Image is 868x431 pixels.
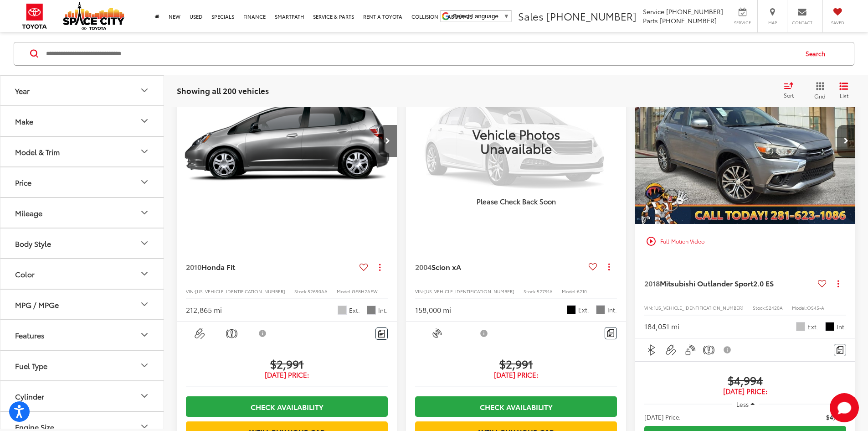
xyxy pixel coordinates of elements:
img: Space City Toyota [63,2,124,30]
button: PricePrice [0,167,164,197]
span: Model: [337,288,352,295]
div: Body Style [139,238,150,249]
div: Make [15,116,33,125]
button: Comments [375,327,388,340]
span: [PHONE_NUMBER] [666,7,723,16]
span: GE8H2AEW [352,288,378,295]
span: ▼ [503,13,509,20]
span: Sales [518,9,544,23]
span: Stock: [294,288,308,295]
span: Black [825,322,834,331]
span: VIN: [644,304,653,311]
span: Model: [792,304,807,311]
span: Service [643,7,664,16]
span: [US_VEHICLE_IDENTIFICATION_NUMBER] [653,304,744,311]
span: Ext. [578,306,589,314]
span: [DATE] Price: [644,412,681,421]
span: Mitsubishi Outlander Sport [660,278,753,288]
img: Comments [837,346,844,354]
div: Mileage [15,208,42,217]
div: Features [15,330,45,339]
button: View Disclaimer [249,324,277,343]
a: 2018Mitsubishi Outlander Sport2.0 ES [644,278,814,288]
span: 52420A [766,304,783,311]
div: MPG / MPGe [139,299,150,310]
span: ​ [501,13,501,20]
button: FeaturesFeatures [0,320,164,349]
span: Less [736,400,749,408]
span: Map [762,20,782,26]
span: Stock: [524,288,537,295]
a: 2010 Honda Fit Base FWD2010 Honda Fit Base FWD2010 Honda Fit Base FWD2010 Honda Fit Base FWD [176,58,398,224]
div: Cylinder [15,391,44,400]
span: Model: [562,288,577,295]
span: Showing all 200 vehicles [177,84,269,95]
div: 184,051 mi [644,321,679,332]
div: Model & Trim [15,147,60,156]
span: Int. [837,322,846,331]
a: Select Language​ [453,13,509,20]
div: Fuel Type [15,361,47,369]
span: 2018 [644,278,660,288]
span: 2.0 ES [753,278,774,288]
span: Saved [827,20,847,26]
a: 2010Honda Fit [186,262,356,272]
button: View Disclaimer [462,324,506,343]
button: Search [797,42,838,65]
span: Stock: [753,304,766,311]
span: dropdown dots [379,264,380,271]
span: dropdown dots [608,263,610,270]
button: Comments [605,327,617,339]
span: $4,994 [644,373,846,387]
img: Vehicle Photos Unavailable Please Check Back Soon [406,58,626,223]
img: Comments [607,329,615,337]
button: Grid View [804,81,832,99]
button: Next image [837,125,855,157]
img: Bluetooth® [646,344,657,356]
div: Color [139,268,150,279]
span: dropdown dots [837,280,839,287]
img: Keyless Entry [684,344,696,356]
span: [PHONE_NUMBER] [546,9,637,23]
button: Select sort value [779,81,804,99]
span: Select Language [453,13,498,20]
span: List [839,91,848,99]
div: Body Style [15,239,51,247]
a: VIEW_DETAILS [406,58,626,223]
span: Ext. [807,322,818,331]
button: Model & TrimModel & Trim [0,136,164,166]
span: [PHONE_NUMBER] [660,16,717,25]
div: 158,000 mi [415,305,451,315]
button: CylinderCylinder [0,381,164,410]
div: Mileage [139,207,150,218]
span: $2,991 [415,357,617,370]
div: 212,865 mi [186,305,222,315]
span: Storm Silver Metallic [338,306,347,315]
img: Aux Input [665,344,677,356]
svg: Start Chat [830,393,859,422]
button: Actions [601,259,617,275]
span: Grid [814,92,826,99]
span: VIN: [186,288,195,295]
span: Int. [378,306,388,315]
div: Engine Size [15,422,54,431]
a: Check Availability [186,396,388,417]
div: Cylinder [139,390,150,401]
span: Contact [792,20,812,26]
a: 2018 Mitsubishi Outlander Sport 2.0 ES 4x22018 Mitsubishi Outlander Sport 2.0 ES 4x22018 Mitsubis... [635,58,856,224]
span: [US_VEHICLE_IDENTIFICATION_NUMBER] [195,288,285,295]
button: List View [832,81,855,99]
a: 2004Scion xA [415,262,585,272]
button: View Disclaimer [720,340,735,359]
span: Parts [643,16,658,25]
span: Ext. [349,306,360,315]
span: $4,994 [826,412,846,421]
span: Int. [607,306,617,314]
div: Price [139,177,150,187]
input: Search by Make, Model, or Keyword [45,42,797,64]
span: [US_VEHICLE_IDENTIFICATION_NUMBER] [424,288,514,295]
span: OS45-A [807,304,824,311]
span: Scion xA [431,261,461,272]
span: Alloy Silver Metallic [796,322,805,331]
